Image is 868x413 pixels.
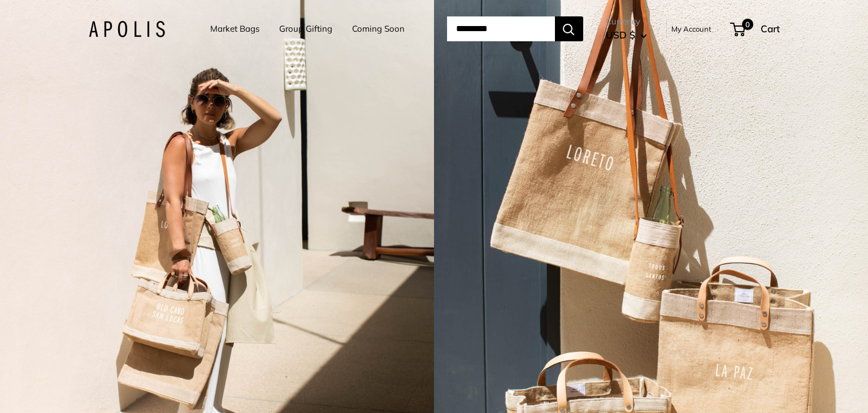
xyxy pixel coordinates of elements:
[671,22,711,36] a: My Account
[279,21,332,37] a: Group Gifting
[731,20,780,38] a: 0 Cart
[210,21,259,37] a: Market Bags
[447,16,555,41] input: Search...
[606,26,647,44] button: USD $
[606,14,647,29] span: Currency
[741,19,753,30] span: 0
[555,16,583,41] button: Search
[761,23,780,35] span: Cart
[352,21,405,37] a: Coming Soon
[89,21,165,37] img: Apolis
[606,29,635,41] span: USD $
